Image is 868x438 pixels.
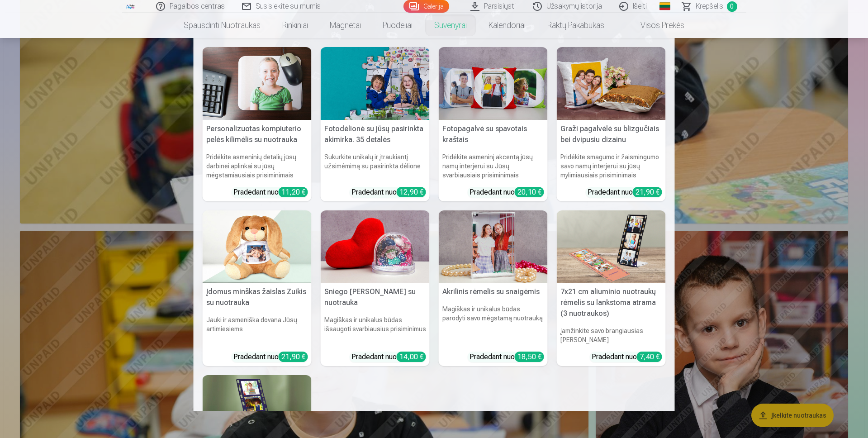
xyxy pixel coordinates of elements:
h6: Sukurkite unikalų ir įtraukiantį užsimėmimą su pasirinkta dėlione [321,149,430,183]
h5: Įdomus minškas žaislas Zuikis su nuotrauka [203,283,312,312]
img: Fotodėlionė su jūsų pasirinkta akimirka. 35 detalės [321,47,430,120]
img: 7x21 cm aliuminio nuotraukų rėmelis su lankstoma atrama (3 nuotraukos) [557,210,666,283]
h5: Akrilinis rėmelis su snaigėmis [439,283,548,301]
h5: Fotodėlionė su jūsų pasirinkta akimirka. 35 detalės [321,120,430,149]
a: Akrilinis rėmelis su snaigėmisAkrilinis rėmelis su snaigėmisMagiškas ir unikalus būdas parodyti s... [439,210,548,367]
h6: Pridėkite smagumo ir žaismingumo savo namų interjerui su jūsų mylimiausiais prisiminimais [557,149,666,183]
h5: Personalizuotas kompiuterio pelės kilimėlis su nuotrauka [203,120,312,149]
h6: Magiškas ir unikalus būdas parodyti savo mėgstamą nuotrauką [439,301,548,348]
div: 18,50 € [515,352,544,362]
div: Pradedant nuo [351,352,426,362]
a: Graži pagalvėlė su blizgučiais bei dvipusiu dizainuGraži pagalvėlė su blizgučiais bei dvipusiu di... [557,47,666,201]
h6: Pridėkite asmeninį akcentą jūsų namų interjerui su Jūsų svarbiausiais prisiminimais [439,149,548,183]
div: Pradedant nuo [470,352,544,362]
div: Pradedant nuo [351,187,426,198]
img: Graži pagalvėlė su blizgučiais bei dvipusiu dizainu [557,47,666,120]
h5: Fotopagalvė su spavotais kraštais [439,120,548,149]
div: 21,90 € [633,187,662,197]
a: Magnetai [319,13,372,38]
a: 7x21 cm aliuminio nuotraukų rėmelis su lankstoma atrama (3 nuotraukos)7x21 cm aliuminio nuotraukų... [557,210,666,367]
h6: Įamžinkite savo brangiausias [PERSON_NAME] [557,323,666,348]
h5: 7x21 cm aliuminio nuotraukų rėmelis su lankstoma atrama (3 nuotraukos) [557,283,666,323]
a: Spausdinti nuotraukas [173,13,271,38]
a: Suvenyrai [423,13,478,38]
h6: Jauki ir asmeniška dovana Jūsų artimiesiems [203,312,312,348]
a: Raktų pakabukas [536,13,615,38]
a: Kalendoriai [478,13,536,38]
img: Personalizuotas kompiuterio pelės kilimėlis su nuotrauka [203,47,312,120]
h6: Magiškas ir unikalus būdas išsaugoti svarbiausius prisiminimus [321,312,430,348]
div: 14,00 € [397,352,426,362]
img: Akrilinis rėmelis su snaigėmis [439,210,548,283]
a: Fotodėlionė su jūsų pasirinkta akimirka. 35 detalėsFotodėlionė su jūsų pasirinkta akimirka. 35 de... [321,47,430,201]
span: Krepšelis [696,1,723,12]
div: 11,20 € [279,187,308,197]
img: /fa5 [126,4,136,9]
div: Pradedant nuo [470,187,544,198]
h5: Graži pagalvėlė su blizgučiais bei dvipusiu dizainu [557,120,666,149]
div: 21,90 € [279,352,308,362]
div: Pradedant nuo [233,352,308,362]
div: Pradedant nuo [588,187,662,198]
a: Įdomus minškas žaislas Zuikis su nuotraukaĮdomus minškas žaislas Zuikis su nuotraukaJauki ir asme... [203,210,312,367]
div: 20,10 € [515,187,544,197]
div: Pradedant nuo [233,187,308,198]
a: Sniego kamuolys su nuotraukaSniego [PERSON_NAME] su nuotraukaMagiškas ir unikalus būdas išsaugoti... [321,210,430,367]
div: 7,40 € [637,352,662,362]
a: Visos prekės [615,13,695,38]
div: Pradedant nuo [592,352,662,362]
span: 0 [727,1,737,12]
div: 12,90 € [397,187,426,197]
h6: Pridėkite asmeninių detalių jūsų darbinei aplinkai su jūsų mėgstamiausiais prisiminimais [203,149,312,183]
a: Fotopagalvė su spavotais kraštaisFotopagalvė su spavotais kraštaisPridėkite asmeninį akcentą jūsų... [439,47,548,201]
a: Rinkiniai [271,13,319,38]
a: Puodeliai [372,13,423,38]
a: Personalizuotas kompiuterio pelės kilimėlis su nuotraukaPersonalizuotas kompiuterio pelės kilimėl... [203,47,312,201]
h5: Sniego [PERSON_NAME] su nuotrauka [321,283,430,312]
img: Fotopagalvė su spavotais kraštais [439,47,548,120]
img: Įdomus minškas žaislas Zuikis su nuotrauka [203,210,312,283]
img: Sniego kamuolys su nuotrauka [321,210,430,283]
